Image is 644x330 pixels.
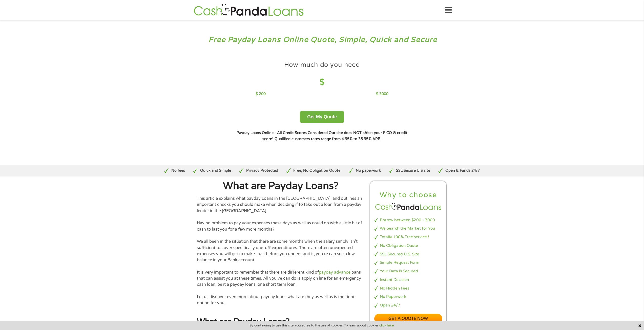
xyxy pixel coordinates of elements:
[445,168,480,173] p: Open & Funds 24/7
[374,277,443,283] li: Instant Decision
[197,238,365,263] p: We all been in the situation that there are some months when the salary simply isn’t sufficient t...
[379,323,394,327] a: click here.
[197,317,365,327] h2: What are Payday Loans?
[262,131,407,141] strong: Our site does NOT affect your FICO ® credit score*
[237,131,328,135] strong: Payday Loans Online - All Credit Scores Considered
[15,35,630,45] h3: Free Payday Loans Online Quote, Simple, Quick and Secure
[200,168,231,173] p: Quick and Simple
[374,268,443,274] li: Your Data is Secured
[374,243,443,249] li: No Obligation Quote
[374,314,443,324] a: Get a quote now
[197,181,365,191] h1: What are Payday Loans?
[275,137,382,141] strong: Qualified customers rates range from 4.95% to 35.95% APR¹
[246,168,278,173] p: Privacy Protected
[192,3,305,17] img: GetLoanNow Logo
[374,226,443,231] li: We Search the Market for You
[197,269,365,288] p: It is very important to remember that there are different kind of loans that can assist you at th...
[374,190,443,200] h2: Why to choose
[374,234,443,240] li: Totally 100% Free service !
[197,195,365,214] p: This article explains what payday Loans in the [GEOGRAPHIC_DATA], and outlines an important check...
[284,61,360,69] h4: How much do you need
[300,111,344,123] button: Get My Quote
[374,217,443,223] li: Borrow between $200 - 3000
[293,168,340,173] p: Free, No Obligation Quote
[374,294,443,300] li: No Paperwork
[197,294,365,306] p: Let us discover even more about payday loans what are they as well as is the right option for you.
[197,220,365,232] p: Having problem to pay your expenses these days as well as could do with a little bit of cash to l...
[374,302,443,308] li: Open 24/7
[376,91,388,97] p: $ 3000
[250,324,394,327] span: By continuing to use this site, you agree to the use of cookies. To learn about cookies,
[396,168,430,173] p: SSL Secure U.S site
[374,285,443,291] li: No Hidden Fees
[319,270,350,275] a: payday advance
[256,77,388,87] h4: $
[356,168,381,173] p: No paperwork
[374,251,443,257] li: SSL Secured U.S. Site
[374,260,443,266] li: Simple Request Form
[171,168,185,173] p: No fees
[256,91,266,97] p: $ 200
